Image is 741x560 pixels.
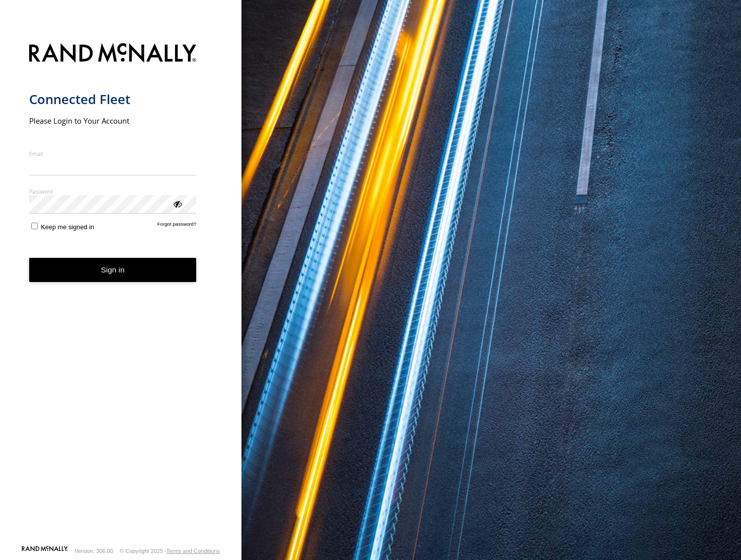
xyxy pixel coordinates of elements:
div: Version: 306.00 [75,548,113,554]
span: Keep me signed in [41,223,94,231]
label: Email [29,150,197,157]
h1: Connected Fleet [29,91,197,108]
input: Keep me signed in [31,223,38,229]
h2: Please Login to Your Account [29,116,197,126]
button: Sign in [29,258,197,283]
a: Visit our Website [22,546,68,556]
div: ViewPassword [172,199,182,209]
div: © Copyright 2025 - [120,548,220,554]
form: main [29,37,213,545]
label: Password [29,188,197,195]
img: Rand McNally [29,41,197,67]
a: Forgot password? [157,221,197,231]
a: Terms and Conditions [167,548,220,554]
